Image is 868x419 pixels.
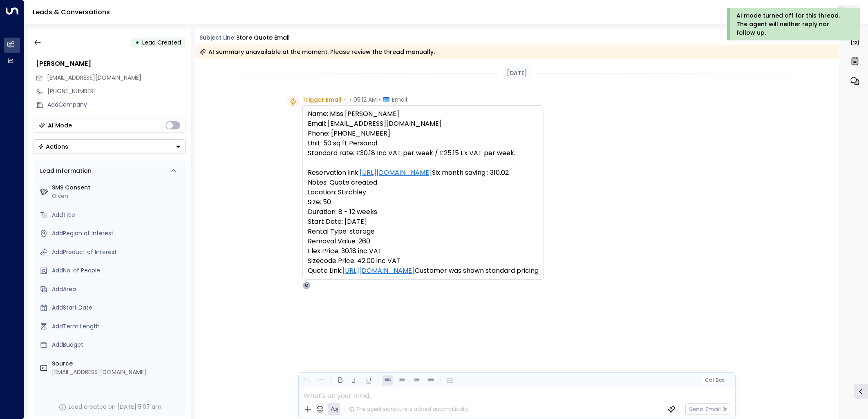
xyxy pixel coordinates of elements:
[236,33,290,42] div: Store Quote Email
[52,368,182,377] div: [EMAIL_ADDRESS][DOMAIN_NAME]
[47,100,186,109] div: AddCompany
[302,281,311,290] div: O
[34,139,186,154] div: Button group with a nested menu
[34,139,186,154] button: Actions
[705,377,724,383] span: Cc Bcc
[199,48,435,56] div: AI summary unavailable at the moment. Please review the thread manually.
[349,96,351,104] span: •
[52,303,182,312] div: AddStart Date
[308,109,539,276] pre: Name: Miss [PERSON_NAME] Email: [EMAIL_ADDRESS][DOMAIN_NAME] Phone: [PHONE_NUMBER] Unit: 50 sq ft...
[52,285,182,294] div: AddArea
[52,322,182,331] div: AddTerm Length
[503,67,530,79] div: [DATE]
[349,406,468,413] div: The agent signature is added automatically
[379,96,381,104] span: •
[315,375,326,386] button: Redo
[38,143,68,150] div: Actions
[342,266,415,276] a: [URL][DOMAIN_NAME]
[360,168,432,178] a: [URL][DOMAIN_NAME]
[33,7,110,17] a: Leads & Conversations
[52,248,182,256] div: AddProduct of Interest
[343,96,345,104] span: •
[69,403,161,411] div: Lead created on [DATE] 5:07 am
[135,35,139,50] div: •
[47,74,141,82] span: Edurridge93@gmail.com
[199,33,235,42] span: Subject Line:
[701,377,727,384] button: Cc|Bcc
[392,96,407,104] span: Email
[142,38,181,47] span: Lead Created
[52,229,182,238] div: AddRegion of Interest
[37,167,92,175] div: Lead Information
[52,359,182,368] label: Source
[47,87,186,96] div: [PHONE_NUMBER]
[48,121,72,129] div: AI Mode
[36,59,186,69] div: [PERSON_NAME]
[353,96,377,104] span: 05:12 AM
[52,211,182,219] div: AddTitle
[736,11,849,37] div: AI mode turned off for this thread. The agent will neither reply nor follow up.
[302,96,341,104] span: Trigger Email
[52,183,182,192] label: SMS Consent
[52,192,182,201] div: Given
[52,341,182,349] div: AddBudget
[52,266,182,275] div: AddNo. of People
[713,377,714,383] span: |
[47,74,141,82] span: [EMAIL_ADDRESS][DOMAIN_NAME]
[301,375,311,386] button: Undo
